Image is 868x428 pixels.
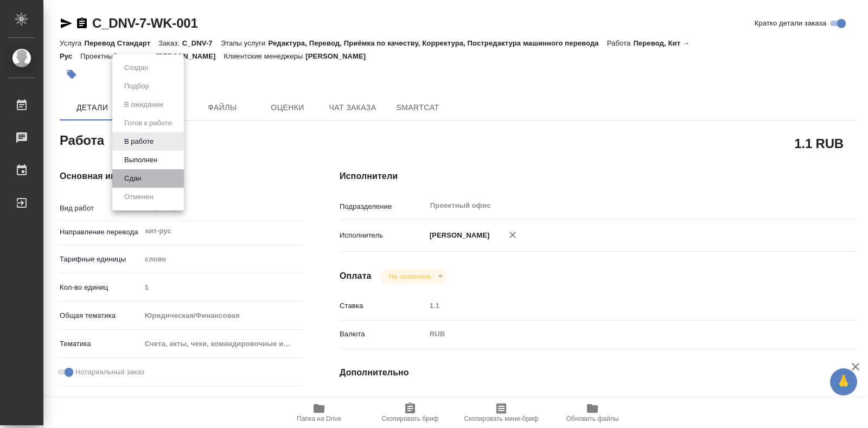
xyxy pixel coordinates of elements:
[121,154,161,166] button: Выполнен
[121,80,152,92] button: Подбор
[121,62,151,74] button: Создан
[121,117,175,129] button: Готов к работе
[121,173,144,184] button: Сдан
[121,191,157,203] button: Отменен
[121,136,157,148] button: В работе
[121,99,167,111] button: В ожидании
